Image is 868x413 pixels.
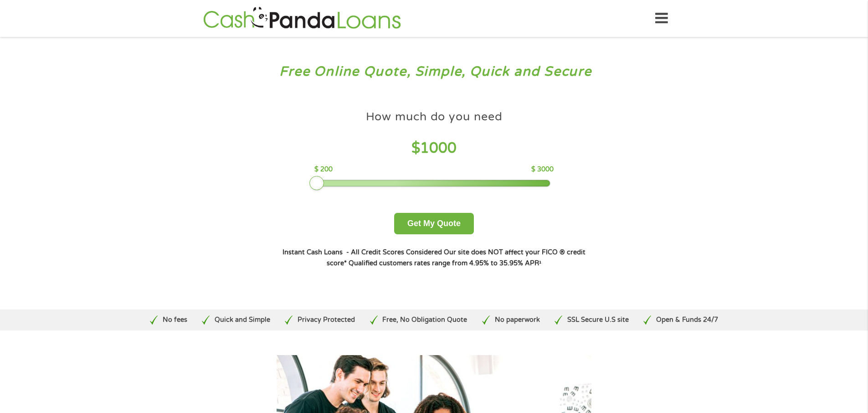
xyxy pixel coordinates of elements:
[531,165,554,175] p: $ 3000
[215,315,270,325] p: Quick and Simple
[495,315,540,325] p: No paperwork
[282,248,442,256] strong: Instant Cash Loans - All Credit Scores Considered
[314,139,554,158] h4: $
[656,315,718,325] p: Open & Funds 24/7
[420,139,457,157] span: 1000
[394,213,474,234] button: Get My Quote
[349,259,541,267] strong: Qualified customers rates range from 4.95% to 35.95% APR¹
[382,315,467,325] p: Free, No Obligation Quote
[200,5,404,31] img: GetLoanNow Logo
[163,315,187,325] p: No fees
[298,315,355,325] p: Privacy Protected
[567,315,629,325] p: SSL Secure U.S site
[327,248,586,267] strong: Our site does NOT affect your FICO ® credit score*
[314,165,333,175] p: $ 200
[366,109,503,124] h4: How much do you need
[26,63,842,80] h3: Free Online Quote, Simple, Quick and Secure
